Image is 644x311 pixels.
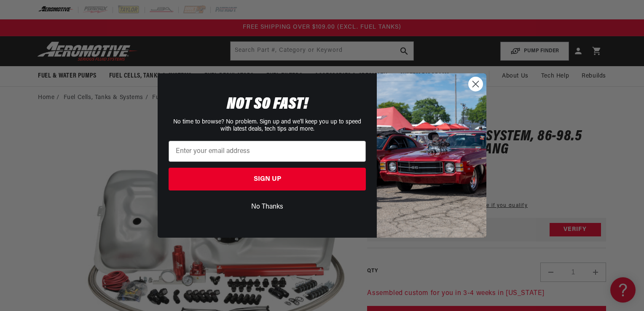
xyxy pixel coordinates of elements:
button: SIGN UP [169,168,366,190]
img: 85cdd541-2605-488b-b08c-a5ee7b438a35.jpeg [377,73,486,238]
input: Enter your email address [169,141,366,162]
button: Close dialog [468,77,483,91]
span: No time to browse? No problem. Sign up and we'll keep you up to speed with latest deals, tech tip... [173,119,361,132]
button: No Thanks [169,199,366,215]
span: NOT SO FAST! [227,96,308,113]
